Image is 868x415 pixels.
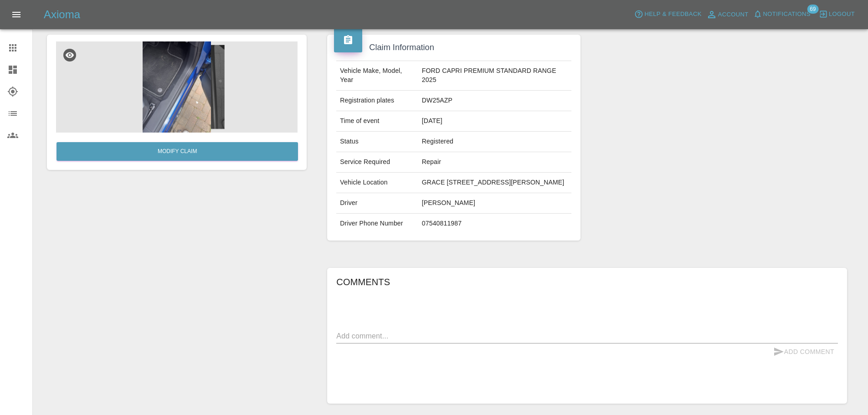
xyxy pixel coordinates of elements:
td: Service Required [336,152,418,173]
td: Repair [418,152,571,173]
td: Vehicle Location [336,173,418,193]
h4: Claim Information [334,41,573,54]
td: Status [336,132,418,152]
td: Driver [336,193,418,214]
span: 69 [807,5,818,14]
span: Account [718,10,749,20]
a: Account [704,7,751,22]
td: Driver Phone Number [336,214,418,234]
td: Time of event [336,111,418,132]
td: 07540811987 [418,214,571,234]
button: Logout [817,7,857,21]
span: Help & Feedback [644,9,701,20]
h6: Comments [336,275,838,289]
span: Logout [829,9,855,20]
td: Vehicle Make, Model, Year [336,61,418,91]
td: [DATE] [418,111,571,132]
td: GRACE [STREET_ADDRESS][PERSON_NAME] [418,173,571,193]
button: Open drawer [5,4,27,26]
button: Notifications [751,7,813,21]
td: Registration plates [336,91,418,111]
a: Modify Claim [56,142,298,161]
img: 866f2315-94d4-427b-85de-09d9c4593491 [56,41,298,133]
td: FORD CAPRI PREMIUM STANDARD RANGE 2025 [418,61,571,91]
td: Registered [418,132,571,152]
td: [PERSON_NAME] [418,193,571,214]
h5: Axioma [44,7,80,22]
span: Notifications [763,9,811,20]
td: DW25AZP [418,91,571,111]
button: Help & Feedback [632,7,704,21]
